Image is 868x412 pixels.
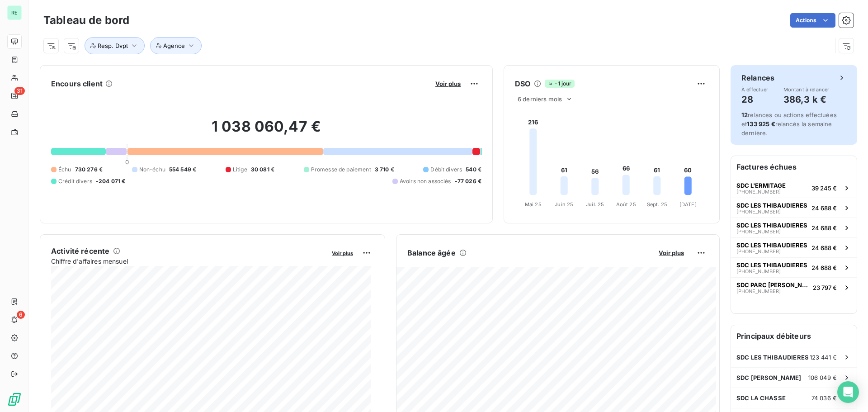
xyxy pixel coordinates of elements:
span: Échu [58,166,71,174]
h6: DSO [515,78,530,89]
span: 554 549 € [169,166,196,174]
span: -204 071 € [96,177,126,185]
span: Montant à relancer [783,87,830,92]
button: SDC LES THIBAUDIERES[PHONE_NUMBER]24 688 € [731,198,857,218]
span: -1 jour [545,80,574,88]
span: Litige [233,166,247,174]
tspan: Juil. 25 [586,201,604,208]
button: Voir plus [656,249,687,257]
span: Avoirs non associés [400,177,451,185]
button: SDC LES THIBAUDIERES[PHONE_NUMBER]24 688 € [731,257,857,277]
span: SDC LES THIBAUDIERES [736,261,807,269]
tspan: Août 25 [616,201,636,208]
button: Agence [150,37,202,54]
div: Open Intercom Messenger [837,381,859,403]
h4: 386,3 k € [783,92,830,107]
span: Resp. Dvpt [98,42,128,49]
span: 540 € [466,166,481,174]
h6: Principaux débiteurs [731,325,857,347]
span: [PHONE_NUMBER] [736,189,781,194]
span: 0 [125,158,129,166]
span: Crédit divers [58,177,92,185]
span: [PHONE_NUMBER] [736,229,781,234]
h4: 28 [741,92,769,107]
h6: Encours client [51,78,103,89]
span: SDC L'ERMITAGE [736,182,786,189]
span: Promesse de paiement [311,166,371,174]
button: Resp. Dvpt [85,37,145,54]
span: [PHONE_NUMBER] [736,289,781,294]
h6: Factures échues [731,156,857,178]
h2: 1 038 060,47 € [51,118,481,145]
button: SDC LES THIBAUDIERES[PHONE_NUMBER]24 688 € [731,218,857,237]
button: SDC PARC [PERSON_NAME][PHONE_NUMBER]23 797 € [731,277,857,297]
span: 6 [17,311,25,319]
tspan: Mai 25 [525,201,542,208]
span: relances ou actions effectuées et relancés la semaine dernière. [741,111,837,137]
button: SDC LES THIBAUDIERES[PHONE_NUMBER]24 688 € [731,237,857,257]
span: Voir plus [659,249,684,256]
span: Chiffre d'affaires mensuel [51,256,325,266]
span: SDC LES THIBAUDIERES [736,242,807,249]
span: [PHONE_NUMBER] [736,269,781,274]
span: [PHONE_NUMBER] [736,209,781,214]
h3: Tableau de bord [43,12,129,28]
span: -77 026 € [455,177,481,185]
span: SDC [PERSON_NAME] [736,374,802,381]
h6: Balance âgée [407,247,456,258]
button: SDC L'ERMITAGE[PHONE_NUMBER]39 245 € [731,178,857,198]
button: Actions [790,13,835,28]
span: 106 049 € [808,374,837,381]
span: 39 245 € [811,185,837,192]
button: Voir plus [433,80,463,88]
span: SDC LA CHASSE [736,394,786,402]
span: 12 [741,111,748,118]
span: 23 797 € [813,284,837,291]
span: 24 688 € [811,204,837,212]
button: Voir plus [329,249,356,257]
tspan: [DATE] [679,201,697,208]
img: Logo LeanPay [7,392,22,407]
span: [PHONE_NUMBER] [736,249,781,254]
h6: Relances [741,72,774,83]
span: SDC LES THIBAUDIERES [736,354,809,361]
span: À effectuer [741,87,769,92]
span: SDC LES THIBAUDIERES [736,202,807,209]
span: 24 688 € [811,264,837,271]
span: 24 688 € [811,244,837,251]
div: RE [7,5,22,20]
span: SDC LES THIBAUDIERES [736,222,807,229]
span: 31 [14,87,25,95]
span: Agence [163,42,185,49]
span: 74 036 € [811,394,837,402]
h6: Activité récente [51,246,109,256]
span: Voir plus [332,250,353,256]
span: 133 925 € [747,120,775,128]
span: Non-échu [139,166,165,174]
span: 30 081 € [251,166,274,174]
span: SDC PARC [PERSON_NAME] [736,281,809,289]
span: 6 derniers mois [518,95,562,103]
tspan: Juin 25 [555,201,573,208]
span: 123 441 € [810,354,837,361]
tspan: Sept. 25 [647,201,667,208]
span: 730 276 € [75,166,103,174]
span: Voir plus [435,80,461,87]
span: 24 688 € [811,224,837,232]
span: Débit divers [430,166,462,174]
span: 3 710 € [375,166,394,174]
